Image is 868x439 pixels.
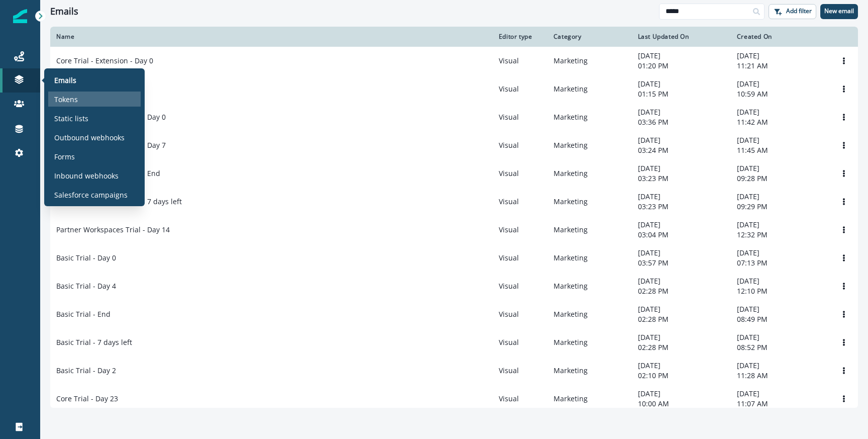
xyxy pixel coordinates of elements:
[54,113,88,124] p: Static lists
[54,94,78,105] p: Tokens
[548,188,632,216] td: Marketing
[638,173,725,184] p: 03:23 PM
[548,357,632,385] td: Marketing
[548,216,632,244] td: Marketing
[638,135,725,145] p: [DATE]
[737,145,824,155] p: 11:45 AM
[50,47,858,75] a: Core Trial - Extension - Day 0VisualMarketing[DATE]01:20 PM[DATE]11:21 AMOptions
[56,394,118,404] p: Core Trial - Day 23
[737,399,824,409] p: 11:07 AM
[737,220,824,230] p: [DATE]
[548,328,632,357] td: Marketing
[737,33,824,41] div: Created On
[50,328,858,357] a: Basic Trial - 7 days leftVisualMarketing[DATE]02:28 PM[DATE]08:52 PMOptions
[737,248,824,258] p: [DATE]
[493,216,548,244] td: Visual
[836,138,852,153] button: Options
[638,61,725,71] p: 01:20 PM
[493,47,548,75] td: Visual
[836,307,852,322] button: Options
[493,103,548,131] td: Visual
[836,222,852,237] button: Options
[737,361,824,371] p: [DATE]
[638,89,725,99] p: 01:15 PM
[737,135,824,145] p: [DATE]
[638,371,725,381] p: 02:10 PM
[56,253,116,263] p: Basic Trial - Day 0
[50,188,858,216] a: Partner Workspaces Trial - 7 days leftVisualMarketing[DATE]03:23 PM[DATE]09:29 PMOptions
[56,366,116,376] p: Basic Trial - Day 2
[554,33,626,41] div: Category
[737,389,824,399] p: [DATE]
[737,192,824,202] p: [DATE]
[737,79,824,89] p: [DATE]
[737,332,824,342] p: [DATE]
[836,110,852,125] button: Options
[548,103,632,131] td: Marketing
[56,309,111,319] p: Basic Trial - End
[548,300,632,328] td: Marketing
[836,391,852,406] button: Options
[548,385,632,413] td: Marketing
[638,107,725,117] p: [DATE]
[638,33,725,41] div: Last Updated On
[737,173,824,184] p: 09:28 PM
[638,361,725,371] p: [DATE]
[493,75,548,103] td: Visual
[493,385,548,413] td: Visual
[50,75,858,103] a: Core Trial - Day 0VisualMarketing[DATE]01:15 PM[DATE]10:59 AMOptions
[638,304,725,314] p: [DATE]
[493,131,548,159] td: Visual
[548,272,632,300] td: Marketing
[48,149,141,164] a: Forms
[836,53,852,68] button: Options
[54,132,125,143] p: Outbound webhooks
[48,92,141,107] a: Tokens
[493,188,548,216] td: Visual
[737,276,824,286] p: [DATE]
[638,192,725,202] p: [DATE]
[737,107,824,117] p: [DATE]
[638,145,725,155] p: 03:24 PM
[638,332,725,342] p: [DATE]
[50,385,858,413] a: Core Trial - Day 23VisualMarketing[DATE]10:00 AM[DATE]11:07 AMOptions
[737,314,824,324] p: 08:49 PM
[493,328,548,357] td: Visual
[737,304,824,314] p: [DATE]
[13,9,27,23] img: Inflection
[737,51,824,61] p: [DATE]
[638,220,725,230] p: [DATE]
[48,111,141,126] a: Static lists
[54,75,76,85] p: Emails
[548,159,632,188] td: Marketing
[638,79,725,89] p: [DATE]
[769,4,816,19] button: Add filter
[54,190,128,200] p: Salesforce campaigns
[737,230,824,240] p: 12:32 PM
[54,151,75,162] p: Forms
[50,6,78,17] h1: Emails
[50,244,858,272] a: Basic Trial - Day 0VisualMarketing[DATE]03:57 PM[DATE]07:13 PMOptions
[638,389,725,399] p: [DATE]
[824,8,854,15] p: New email
[737,163,824,173] p: [DATE]
[737,342,824,353] p: 08:52 PM
[836,335,852,350] button: Options
[836,166,852,181] button: Options
[836,279,852,294] button: Options
[56,337,132,347] p: Basic Trial - 7 days left
[48,130,141,145] a: Outbound webhooks
[638,248,725,258] p: [DATE]
[638,399,725,409] p: 10:00 AM
[737,286,824,296] p: 12:10 PM
[737,117,824,127] p: 11:42 AM
[56,56,153,66] p: Core Trial - Extension - Day 0
[638,342,725,353] p: 02:28 PM
[638,51,725,61] p: [DATE]
[820,4,858,19] button: New email
[56,33,487,41] div: Name
[50,300,858,328] a: Basic Trial - EndVisualMarketing[DATE]02:28 PM[DATE]08:49 PMOptions
[56,281,116,291] p: Basic Trial - Day 4
[50,103,858,131] a: Partner Workspaces Trial - Day 0VisualMarketing[DATE]03:36 PM[DATE]11:42 AMOptions
[638,163,725,173] p: [DATE]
